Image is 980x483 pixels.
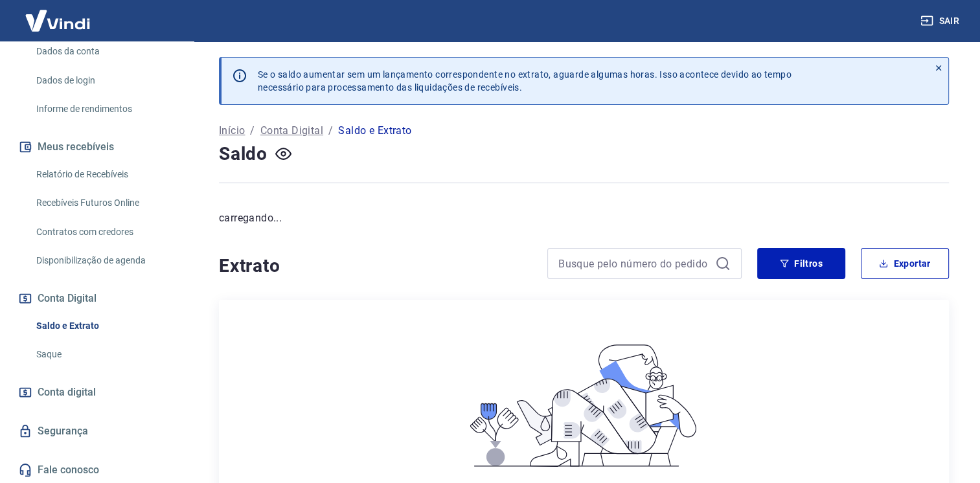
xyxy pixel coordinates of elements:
a: Conta Digital [260,123,323,139]
p: carregando... [219,210,949,226]
button: Sair [918,9,964,33]
a: Saldo e Extrato [31,313,178,339]
a: Início [219,123,245,139]
h4: Extrato [219,253,532,279]
button: Conta Digital [16,284,178,313]
button: Filtros [757,248,845,279]
p: Saldo e Extrato [338,123,411,139]
a: Conta digital [16,378,178,407]
a: Dados da conta [31,38,178,65]
a: Informe de rendimentos [31,96,178,122]
a: Recebíveis Futuros Online [31,190,178,216]
h4: Saldo [219,141,268,167]
span: Conta digital [38,383,96,401]
input: Busque pelo número do pedido [558,254,710,273]
button: Exportar [861,248,949,279]
p: / [250,123,255,139]
p: Se o saldo aumentar sem um lançamento correspondente no extrato, aguarde algumas horas. Isso acon... [258,68,792,94]
button: Meus recebíveis [16,133,178,161]
a: Saque [31,341,178,368]
a: Dados de login [31,67,178,94]
p: / [328,123,333,139]
img: Vindi [16,1,100,40]
a: Disponibilização de agenda [31,247,178,274]
a: Contratos com credores [31,219,178,245]
a: Segurança [16,417,178,445]
a: Relatório de Recebíveis [31,161,178,188]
